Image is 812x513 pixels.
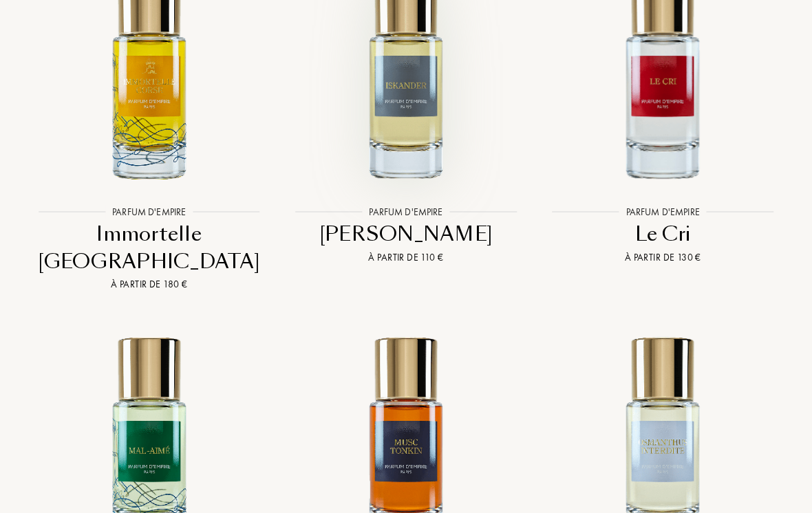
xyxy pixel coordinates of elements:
div: À partir de 180 € [26,277,272,292]
div: [PERSON_NAME] [283,221,528,248]
div: Immortelle [GEOGRAPHIC_DATA] [26,221,272,275]
div: Parfum d'Empire [362,204,449,219]
div: Parfum d'Empire [105,204,193,219]
div: À partir de 110 € [283,250,528,265]
div: À partir de 130 € [540,250,786,265]
div: Parfum d'Empire [619,204,707,219]
div: Le Cri [540,221,786,248]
